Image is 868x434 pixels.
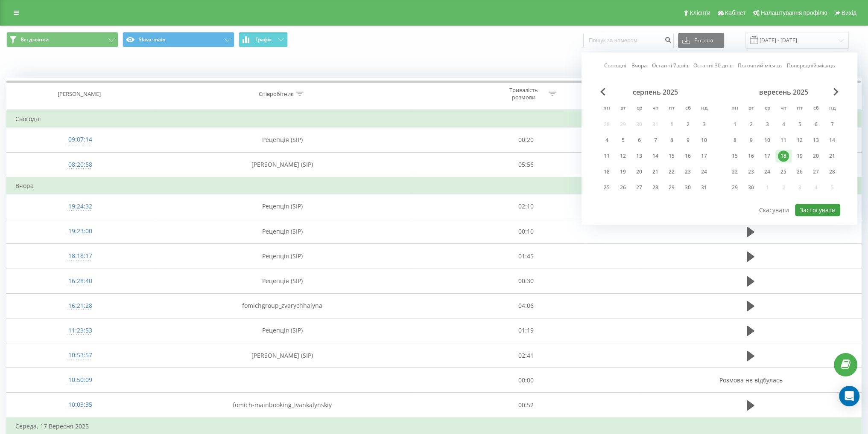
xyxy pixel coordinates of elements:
[745,150,757,162] div: 16
[754,204,794,216] button: Скасувати
[647,134,663,147] div: чт 7 серп 2025 р.
[663,181,680,194] div: пт 29 серп 2025 р.
[745,182,757,193] div: 30
[778,119,789,130] div: 4
[827,150,838,162] div: 21
[663,118,680,131] div: пт 1 серп 2025 р.
[599,150,615,162] div: пн 11 серп 2025 р.
[411,127,640,152] td: 00:20
[631,181,647,194] div: ср 27 серп 2025 р.
[634,135,645,146] div: 6
[663,150,680,162] div: пт 15 серп 2025 р.
[154,127,411,152] td: Рецепція (SIP)
[154,393,411,418] td: fomich-mainbooking_ivankalynskiy
[154,194,411,219] td: Рецепція (SIP)
[745,102,757,115] abbr: вівторок
[649,102,662,115] abbr: четвер
[15,131,145,148] div: 09:07:14
[634,166,645,177] div: 20
[743,181,759,194] div: вт 30 вер 2025 р.
[583,33,674,48] input: Пошук за номером
[666,150,677,162] div: 15
[775,134,792,147] div: чт 11 вер 2025 р.
[15,372,145,388] div: 10:50:09
[411,368,640,393] td: 00:00
[15,396,145,413] div: 10:03:35
[810,135,821,146] div: 13
[698,102,710,115] abbr: неділя
[20,36,49,43] span: Всі дзвінки
[729,182,740,193] div: 29
[239,32,288,47] button: Графік
[631,62,647,70] a: Вчора
[794,135,805,146] div: 12
[743,134,759,147] div: вт 9 вер 2025 р.
[599,181,615,194] div: пн 25 серп 2025 р.
[777,102,790,115] abbr: четвер
[775,165,792,178] div: чт 25 вер 2025 р.
[824,134,840,147] div: нд 14 вер 2025 р.
[650,182,661,193] div: 28
[743,150,759,162] div: вт 16 вер 2025 р.
[15,223,145,240] div: 19:23:00
[727,88,840,96] div: вересень 2025
[778,166,789,177] div: 25
[762,166,773,177] div: 24
[792,165,808,178] div: пт 26 вер 2025 р.
[808,165,824,178] div: сб 27 вер 2025 р.
[729,135,740,146] div: 8
[793,102,806,115] abbr: п’ятниця
[154,244,411,269] td: Рецепція (SIP)
[255,37,272,43] span: Графік
[680,134,696,147] div: сб 9 серп 2025 р.
[631,165,647,178] div: ср 20 серп 2025 р.
[123,32,234,47] button: Slava-main
[762,150,773,162] div: 17
[154,152,411,177] td: [PERSON_NAME] (SIP)
[663,134,680,147] div: пт 8 серп 2025 р.
[810,119,821,130] div: 6
[698,135,710,146] div: 10
[600,88,605,95] span: Previous Month
[652,62,688,70] a: Останні 7 днів
[794,119,805,130] div: 5
[682,135,693,146] div: 9
[666,166,677,177] div: 22
[745,135,757,146] div: 9
[745,119,757,130] div: 2
[810,102,822,115] abbr: субота
[761,102,774,115] abbr: середа
[411,152,640,177] td: 05:56
[617,182,628,193] div: 26
[696,134,712,147] div: нд 10 серп 2025 р.
[154,269,411,293] td: Рецепція (SIP)
[604,62,626,70] a: Сьогодні
[698,150,710,162] div: 17
[727,134,743,147] div: пн 8 вер 2025 р.
[745,166,757,177] div: 23
[411,194,640,219] td: 02:10
[808,134,824,147] div: сб 13 вер 2025 р.
[778,150,789,162] div: 18
[15,298,145,314] div: 16:21:28
[698,166,710,177] div: 24
[682,150,693,162] div: 16
[599,165,615,178] div: пн 18 серп 2025 р.
[698,119,710,130] div: 3
[762,119,773,130] div: 3
[680,118,696,131] div: сб 2 серп 2025 р.
[827,119,838,130] div: 7
[617,102,629,115] abbr: вівторок
[411,393,640,418] td: 00:52
[824,150,840,162] div: нд 21 вер 2025 р.
[727,150,743,162] div: пн 15 вер 2025 р.
[15,347,145,364] div: 10:53:57
[833,88,839,95] span: Next Month
[15,198,145,215] div: 19:24:32
[693,62,733,70] a: Останні 30 днів
[650,150,661,162] div: 14
[411,318,640,343] td: 01:19
[729,150,740,162] div: 15
[411,219,640,244] td: 00:10
[743,165,759,178] div: вт 23 вер 2025 р.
